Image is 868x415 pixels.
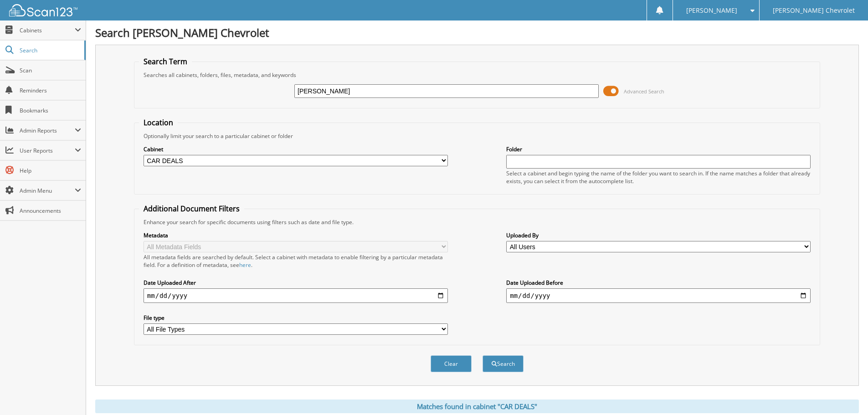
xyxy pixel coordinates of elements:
[144,314,448,322] label: File type
[95,400,859,413] div: Matches found in cabinet "CAR DEALS"
[144,279,448,287] label: Date Uploaded After
[20,87,81,94] span: Reminders
[139,56,192,67] legend: Search Term
[144,288,448,303] input: start
[20,26,75,34] span: Cabinets
[139,204,244,214] legend: Additional Document Filters
[144,253,448,269] div: All metadata fields are searched by default. Select a cabinet with metadata to enable filtering b...
[506,145,811,153] label: Folder
[20,107,81,114] span: Bookmarks
[20,46,80,54] span: Search
[144,145,448,153] label: Cabinet
[773,8,855,13] span: [PERSON_NAME] Chevrolet
[624,88,664,95] span: Advanced Search
[95,25,859,40] h1: Search [PERSON_NAME] Chevrolet
[139,71,815,79] div: Searches all cabinets, folders, files, metadata, and keywords
[139,132,815,140] div: Optionally limit your search to a particular cabinet or folder
[506,231,811,239] label: Uploaded By
[239,261,251,269] a: here
[506,169,811,185] div: Select a cabinet and begin typing the name of the folder you want to search in. If the name match...
[20,187,75,195] span: Admin Menu
[20,127,75,134] span: Admin Reports
[20,167,81,174] span: Help
[483,355,524,372] button: Search
[506,279,811,287] label: Date Uploaded Before
[144,231,448,239] label: Metadata
[139,218,815,226] div: Enhance your search for specific documents using filters such as date and file type.
[431,355,472,372] button: Clear
[20,67,81,74] span: Scan
[20,207,81,215] span: Announcements
[9,4,77,16] img: scan123-logo-white.svg
[506,288,811,303] input: end
[139,118,178,128] legend: Location
[20,147,75,154] span: User Reports
[686,8,737,13] span: [PERSON_NAME]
